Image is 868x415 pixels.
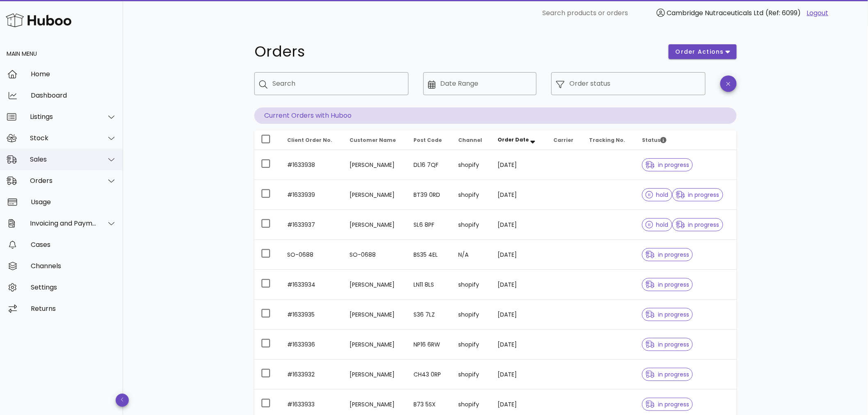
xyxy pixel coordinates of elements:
[30,134,97,142] div: Stock
[498,136,529,143] span: Order Date
[452,300,491,330] td: shopify
[491,180,547,210] td: [DATE]
[766,8,801,18] span: (Ref: 6099)
[343,150,407,180] td: [PERSON_NAME]
[452,150,491,180] td: shopify
[343,360,407,390] td: [PERSON_NAME]
[30,219,97,227] div: Invoicing and Payments
[343,270,407,300] td: [PERSON_NAME]
[343,210,407,240] td: [PERSON_NAME]
[254,107,737,124] p: Current Orders with Huboo
[646,372,689,377] span: in progress
[646,282,689,287] span: in progress
[635,130,737,150] th: Status
[491,130,547,150] th: Order Date: Sorted descending. Activate to remove sorting.
[343,180,407,210] td: [PERSON_NAME]
[452,330,491,360] td: shopify
[646,401,689,407] span: in progress
[407,240,452,270] td: BS35 4EL
[667,8,764,18] span: Cambridge Nutraceuticals Ltd
[458,137,482,144] span: Channel
[30,177,97,185] div: Orders
[676,222,720,228] span: in progress
[281,240,343,270] td: SO-0688
[646,222,669,228] span: hold
[407,130,452,150] th: Post Code
[31,70,116,78] div: Home
[491,300,547,330] td: [DATE]
[491,150,547,180] td: [DATE]
[31,283,116,291] div: Settings
[30,113,97,121] div: Listings
[646,252,689,258] span: in progress
[491,360,547,390] td: [DATE]
[646,162,689,168] span: in progress
[31,262,116,270] div: Channels
[407,150,452,180] td: DL16 7QF
[589,137,625,144] span: Tracking No.
[669,44,737,59] button: order actions
[642,137,667,144] span: Status
[281,210,343,240] td: #1633937
[452,180,491,210] td: shopify
[414,137,442,144] span: Post Code
[407,360,452,390] td: CH43 0RP
[646,192,669,198] span: hold
[407,300,452,330] td: S36 7LZ
[407,270,452,300] td: LN11 8LS
[407,180,452,210] td: BT39 0RD
[452,240,491,270] td: N/A
[582,130,635,150] th: Tracking No.
[491,330,547,360] td: [DATE]
[31,91,116,99] div: Dashboard
[646,342,689,347] span: in progress
[675,48,724,56] span: order actions
[6,11,71,29] img: Huboo Logo
[31,198,116,206] div: Usage
[452,210,491,240] td: shopify
[553,137,573,144] span: Carrier
[31,241,116,249] div: Cases
[491,270,547,300] td: [DATE]
[31,305,116,312] div: Returns
[281,330,343,360] td: #1633936
[452,130,491,150] th: Channel
[407,330,452,360] td: NP16 6RW
[407,210,452,240] td: SL6 8PF
[343,330,407,360] td: [PERSON_NAME]
[254,44,659,59] h1: Orders
[343,300,407,330] td: [PERSON_NAME]
[676,192,720,198] span: in progress
[343,130,407,150] th: Customer Name
[281,130,343,150] th: Client Order No.
[281,360,343,390] td: #1633932
[343,240,407,270] td: SO-0688
[281,270,343,300] td: #1633934
[30,155,97,163] div: Sales
[491,210,547,240] td: [DATE]
[287,137,332,144] span: Client Order No.
[807,8,829,18] a: Logout
[491,240,547,270] td: [DATE]
[281,180,343,210] td: #1633939
[452,360,491,390] td: shopify
[452,270,491,300] td: shopify
[281,300,343,330] td: #1633935
[350,137,396,144] span: Customer Name
[281,150,343,180] td: #1633938
[646,312,689,317] span: in progress
[547,130,582,150] th: Carrier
